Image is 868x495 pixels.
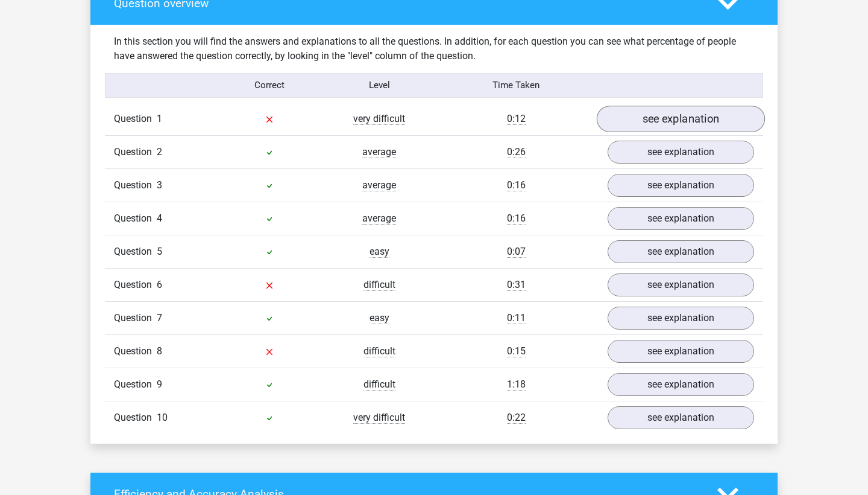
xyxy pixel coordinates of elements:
span: difficult [363,345,395,357]
span: 0:07 [507,246,526,258]
span: Question [114,344,157,359]
span: 0:16 [507,212,526,225]
a: see explanation [608,174,754,197]
a: see explanation [597,106,765,132]
span: 7 [157,312,162,324]
span: Question [114,410,157,425]
a: see explanation [608,373,754,396]
span: easy [370,312,389,324]
span: 8 [157,345,162,357]
span: 4 [157,212,162,224]
span: 5 [157,246,162,257]
a: see explanation [608,406,754,429]
span: 0:31 [507,279,526,291]
span: 9 [157,378,162,390]
span: 0:26 [507,146,526,158]
a: see explanation [608,207,754,230]
span: very difficult [353,113,405,125]
span: 2 [157,146,162,158]
span: 0:22 [507,412,526,424]
span: 6 [157,279,162,290]
a: see explanation [608,273,754,296]
span: 0:15 [507,345,526,357]
div: In this section you will find the answers and explanations to all the questions. In addition, for... [105,34,763,63]
a: see explanation [608,240,754,263]
span: 1 [157,113,162,124]
a: see explanation [608,307,754,330]
span: Question [114,145,157,159]
span: average [362,212,396,225]
span: Question [114,178,157,193]
span: Question [114,278,157,292]
div: Time Taken [434,78,599,92]
span: 10 [157,412,168,423]
span: average [362,146,396,158]
span: difficult [363,279,395,291]
span: average [362,179,396,191]
span: 0:12 [507,113,526,125]
span: 0:11 [507,312,526,324]
span: easy [370,246,389,258]
span: Question [114,112,157,126]
span: very difficult [353,412,405,424]
span: 1:18 [507,378,526,391]
div: Level [324,78,434,92]
a: see explanation [608,340,754,363]
a: see explanation [608,141,754,164]
span: Question [114,244,157,259]
span: Question [114,311,157,325]
span: Question [114,377,157,392]
div: Correct [215,78,325,92]
span: difficult [363,378,395,391]
span: 0:16 [507,179,526,191]
span: 3 [157,179,162,191]
span: Question [114,211,157,226]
